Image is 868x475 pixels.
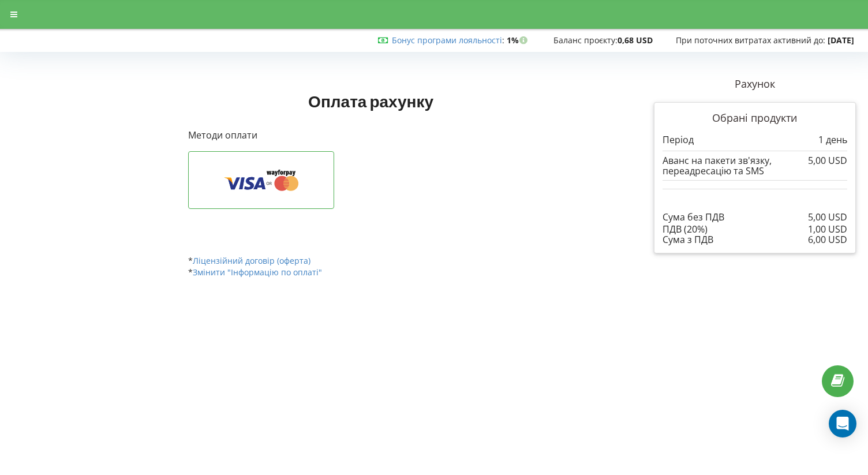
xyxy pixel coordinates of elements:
strong: [DATE] [828,35,854,46]
div: ПДВ (20%) [663,224,847,234]
p: Період [663,133,694,147]
span: При поточних витратах активний до: [676,35,825,46]
strong: 1% [507,35,530,46]
p: Рахунок [654,77,856,92]
p: Сума без ПДВ [663,211,724,224]
div: 1,00 USD [808,224,847,234]
span: : [392,35,504,46]
div: Сума з ПДВ [663,234,847,245]
p: Методи оплати [188,129,554,142]
h1: Оплата рахунку [188,91,554,111]
a: Ліцензійний договір (оферта) [193,255,310,266]
a: Змінити "Інформацію по оплаті" [193,267,322,278]
p: 1 день [818,133,847,147]
div: Open Intercom Messenger [829,410,856,437]
strong: 0,68 USD [618,35,653,46]
a: Бонус програми лояльності [392,35,502,46]
div: 6,00 USD [808,234,847,245]
p: 5,00 USD [808,211,847,224]
span: Баланс проєкту: [553,35,618,46]
div: Аванс на пакети зв'язку, переадресацію та SMS [663,155,847,177]
p: Обрані продукти [663,111,847,126]
div: 5,00 USD [808,155,847,166]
